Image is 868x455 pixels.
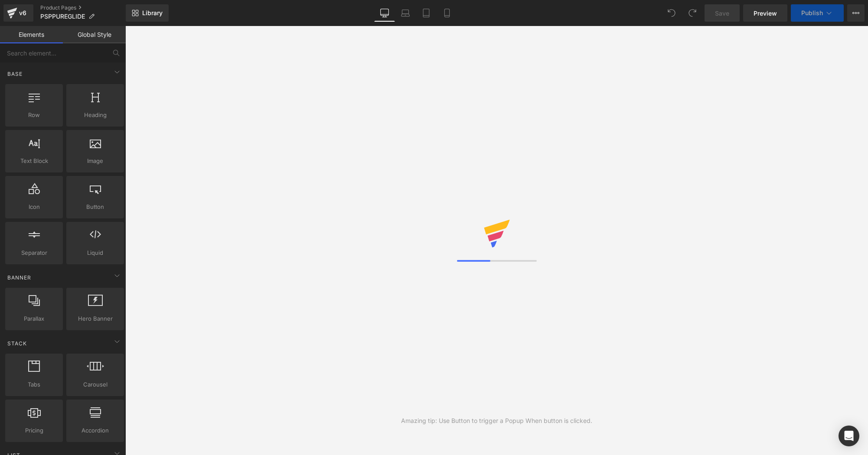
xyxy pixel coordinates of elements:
[40,13,85,20] span: PSPPUREGLIDE
[395,4,416,22] a: Laptop
[7,339,28,348] span: Stack
[69,110,121,120] span: Heading
[63,26,126,43] a: Global Style
[69,426,121,435] span: Accordion
[8,314,60,323] span: Parallax
[8,248,60,257] span: Separator
[715,9,729,18] span: Save
[8,202,60,211] span: Icon
[69,248,121,257] span: Liquid
[8,156,60,166] span: Text Block
[8,110,60,120] span: Row
[8,426,60,435] span: Pricing
[126,4,169,22] a: New Library
[416,4,437,22] a: Tablet
[401,416,592,426] div: Amazing tip: Use Button to trigger a Popup When button is clicked.
[663,4,680,22] button: Undo
[374,4,395,22] a: Desktop
[754,9,777,18] span: Preview
[40,4,126,11] a: Product Pages
[847,4,865,22] button: More
[3,4,33,22] a: v6
[801,10,823,16] span: Publish
[839,426,859,446] div: Open Intercom Messenger
[684,4,701,22] button: Redo
[69,380,121,389] span: Carousel
[437,4,457,22] a: Mobile
[791,4,844,22] button: Publish
[142,9,163,17] span: Library
[69,202,121,211] span: Button
[69,314,121,323] span: Hero Banner
[17,7,28,19] div: v6
[743,4,787,22] a: Preview
[7,273,32,282] span: Banner
[8,380,60,389] span: Tabs
[69,156,121,166] span: Image
[7,70,23,78] span: Base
